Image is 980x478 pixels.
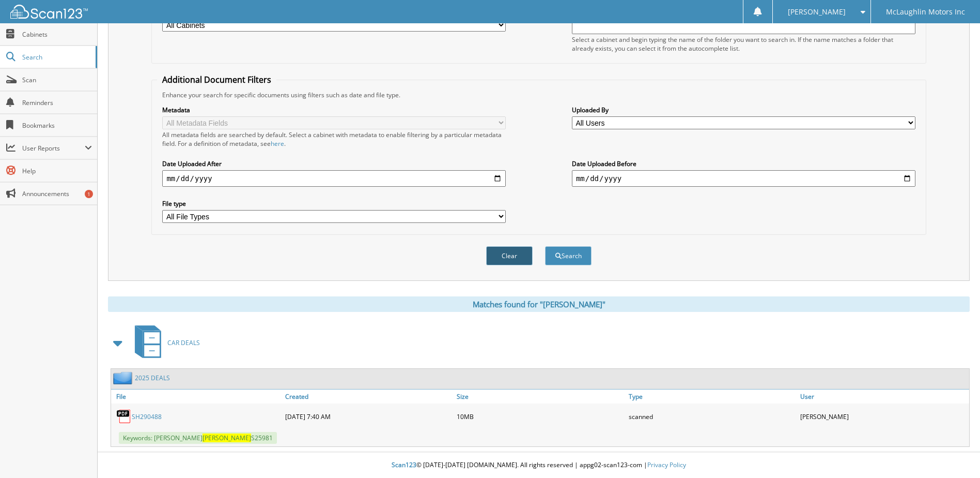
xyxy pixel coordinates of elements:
a: Privacy Policy [647,460,686,469]
span: Announcements [22,189,92,198]
label: Uploaded By [572,106,915,114]
span: Bookmarks [22,121,92,130]
img: scan123-logo-white.svg [10,5,88,19]
span: Help [22,167,92,175]
a: Type [626,390,798,404]
div: © [DATE]-[DATE] [DOMAIN_NAME]. All rights reserved | appg02-scan123-com | [98,453,980,478]
div: Matches found for "[PERSON_NAME]" [108,296,970,312]
div: All metadata fields are searched by default. Select a cabinet with metadata to enable filtering b... [162,130,506,148]
span: McLaughlin Motors Inc [886,9,965,15]
button: Clear [486,246,533,265]
label: Date Uploaded After [162,159,506,168]
label: Metadata [162,106,506,114]
a: Size [454,390,626,404]
a: File [111,390,283,404]
div: Select a cabinet and begin typing the name of the folder you want to search in. If the name match... [572,35,915,53]
a: 2025 DEALS [135,374,170,382]
span: CAR DEALS [167,338,200,347]
label: File type [162,199,506,208]
span: [PERSON_NAME] [788,9,846,15]
span: Keywords: [PERSON_NAME] S25981 [119,432,277,444]
iframe: Chat Widget [928,428,980,478]
a: SH290488 [132,412,162,421]
span: Scan [22,76,92,84]
a: CAR DEALS [129,322,200,363]
legend: Additional Document Filters [157,74,276,85]
a: here [271,139,284,148]
a: User [798,390,969,404]
div: 10MB [454,406,626,427]
div: 1 [85,190,93,198]
span: Reminders [22,98,92,107]
div: [PERSON_NAME] [798,406,969,427]
span: User Reports [22,144,85,153]
label: Date Uploaded Before [572,159,915,168]
div: scanned [626,406,798,427]
img: PDF.png [116,409,132,424]
img: folder2.png [113,371,135,384]
span: Search [22,53,90,62]
span: [PERSON_NAME] [203,434,251,442]
a: Created [283,390,454,404]
input: end [572,170,915,187]
button: Search [545,246,592,265]
div: [DATE] 7:40 AM [283,406,454,427]
div: Enhance your search for specific documents using filters such as date and file type. [157,91,920,99]
span: Cabinets [22,30,92,39]
input: start [162,170,506,187]
span: Scan123 [392,460,416,469]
